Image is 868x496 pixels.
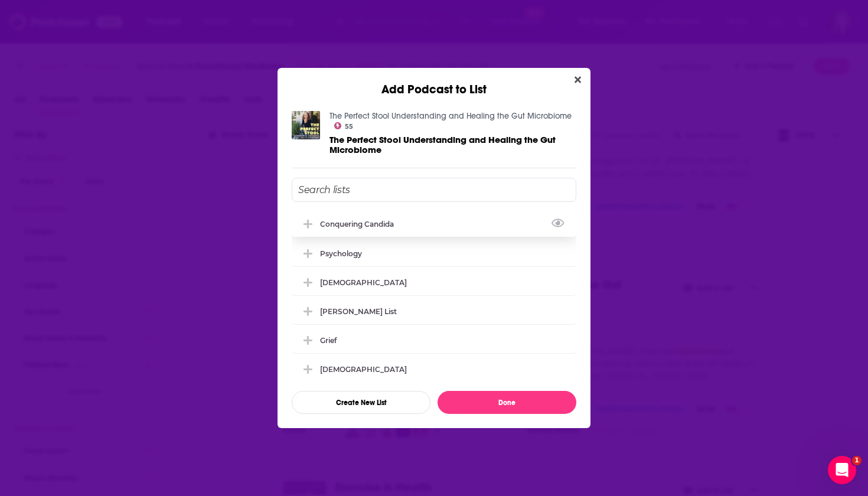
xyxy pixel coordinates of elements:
div: Carl Greer List [292,298,576,324]
div: [PERSON_NAME] List [320,307,397,316]
button: Close [570,73,586,87]
div: Buddhist [292,356,576,382]
span: 1 [852,456,862,465]
div: Add Podcast to List [278,68,590,97]
iframe: Intercom live chat [828,456,856,484]
div: Psychology [320,249,362,258]
button: Create New List [292,391,430,414]
div: [DEMOGRAPHIC_DATA] [320,365,407,374]
button: Done [438,391,576,414]
div: Grief [292,327,576,353]
a: The Perfect Stool Understanding and Healing the Gut Microbiome [329,135,576,155]
div: [DEMOGRAPHIC_DATA] [320,278,407,287]
div: Goddess [292,269,576,295]
div: Grief [320,336,337,345]
img: The Perfect Stool Understanding and Healing the Gut Microbiome [292,111,320,139]
a: The Perfect Stool Understanding and Healing the Gut Microbiome [329,111,572,121]
div: Psychology [292,240,576,266]
div: Add Podcast To List [292,178,576,414]
button: View Link [394,226,401,227]
div: Conquering Candida [320,220,401,229]
div: Conquering Candida [292,211,576,237]
a: 55 [334,122,353,129]
input: Search lists [292,178,576,202]
span: 55 [345,124,353,129]
span: The Perfect Stool Understanding and Healing the Gut Microbiome [329,134,556,155]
